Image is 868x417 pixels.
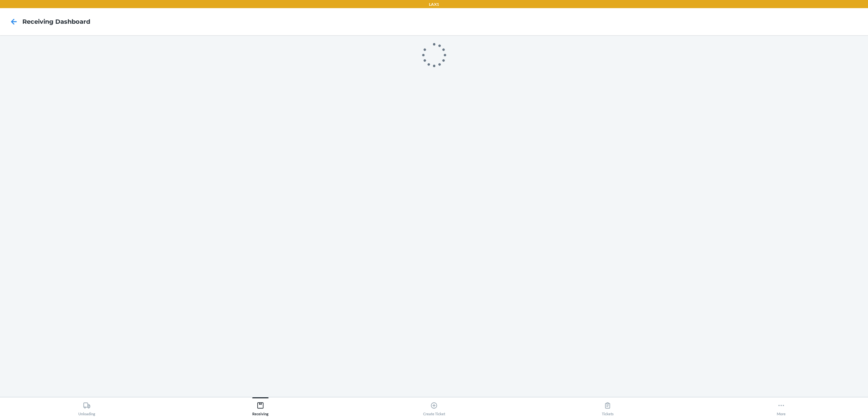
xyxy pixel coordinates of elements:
[777,399,786,416] div: More
[429,1,439,7] p: LAX1
[252,399,269,416] div: Receiving
[78,399,95,416] div: Unloading
[22,17,90,26] h4: Receiving dashboard
[602,399,614,416] div: Tickets
[423,399,445,416] div: Create Ticket
[347,397,521,416] button: Create Ticket
[694,397,868,416] button: More
[174,397,347,416] button: Receiving
[521,397,694,416] button: Tickets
